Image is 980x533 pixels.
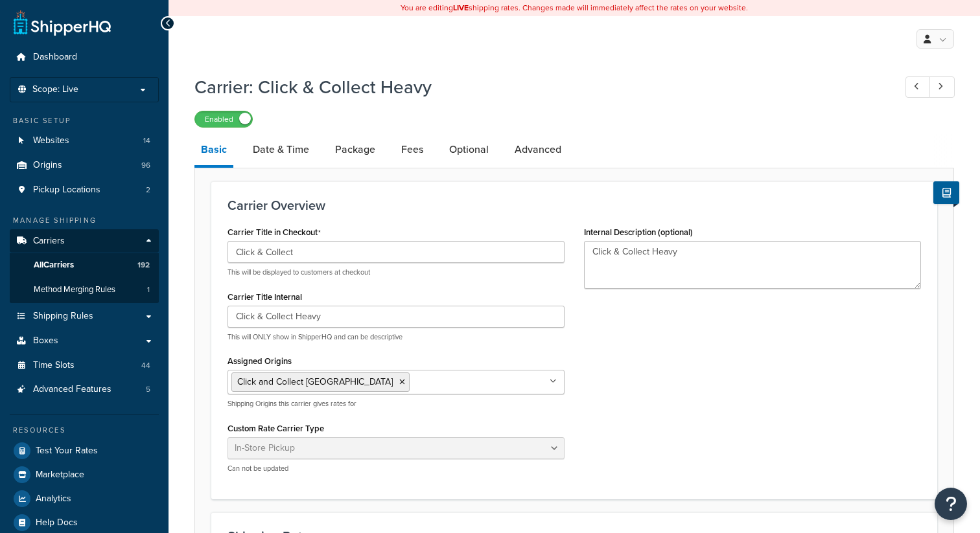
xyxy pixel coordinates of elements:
[33,236,65,247] span: Carriers
[33,384,111,395] span: Advanced Features
[227,424,324,433] label: Custom Rate Carrier Type
[227,464,565,473] p: Can not be updated
[141,360,150,371] span: 44
[36,446,98,457] span: Test Your Rates
[33,52,77,63] span: Dashboard
[143,135,150,146] span: 14
[10,304,159,328] a: Shipping Rules
[10,129,159,153] li: Websites
[10,153,159,177] li: Origins
[508,134,568,165] a: Advanced
[10,425,159,436] div: Resources
[10,253,159,277] a: AllCarriers192
[33,160,62,171] span: Origins
[34,260,74,271] span: All Carriers
[10,329,159,353] a: Boxes
[395,134,430,165] a: Fees
[32,84,78,95] span: Scope: Live
[10,229,159,253] a: Carriers
[10,178,159,202] li: Pickup Locations
[36,470,84,481] span: Marketplace
[10,463,159,486] a: Marketplace
[237,375,393,389] span: Click and Collect [GEOGRAPHIC_DATA]
[10,45,159,69] a: Dashboard
[10,153,159,177] a: Origins96
[33,311,93,322] span: Shipping Rules
[10,278,159,302] li: Method Merging Rules
[584,227,693,237] label: Internal Description (optional)
[36,493,71,505] span: Analytics
[10,129,159,153] a: Websites14
[10,354,159,378] li: Time Slots
[443,134,495,165] a: Optional
[10,215,159,226] div: Manage Shipping
[137,260,150,271] span: 192
[453,2,469,14] b: LIVE
[195,111,252,127] label: Enabled
[10,278,159,302] a: Method Merging Rules1
[933,181,959,204] button: Show Help Docs
[929,76,955,98] a: Next Record
[36,517,78,528] span: Help Docs
[147,284,150,295] span: 1
[227,292,302,302] label: Carrier Title Internal
[10,115,159,126] div: Basic Setup
[10,178,159,202] a: Pickup Locations2
[227,332,565,342] p: This will ONLY show in ShipperHQ and can be descriptive
[246,134,316,165] a: Date & Time
[141,160,150,171] span: 96
[227,356,292,366] label: Assigned Origins
[329,134,382,165] a: Package
[34,284,115,295] span: Method Merging Rules
[10,439,159,462] a: Test Your Rates
[33,360,75,371] span: Time Slots
[10,354,159,378] a: Time Slots44
[905,76,931,98] a: Previous Record
[584,241,921,289] textarea: Click & Collect Heavy
[10,378,159,402] a: Advanced Features5
[227,267,565,277] p: This will be displayed to customers at checkout
[194,74,881,100] h1: Carrier: Click & Collect Heavy
[33,335,58,346] span: Boxes
[227,198,921,212] h3: Carrier Overview
[146,185,150,196] span: 2
[227,399,565,409] p: Shipping Origins this carrier gives rates for
[935,488,967,520] button: Open Resource Center
[33,135,69,146] span: Websites
[227,227,321,238] label: Carrier Title in Checkout
[10,229,159,303] li: Carriers
[10,487,159,510] a: Analytics
[194,134,233,168] a: Basic
[33,185,100,196] span: Pickup Locations
[146,384,150,395] span: 5
[10,378,159,402] li: Advanced Features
